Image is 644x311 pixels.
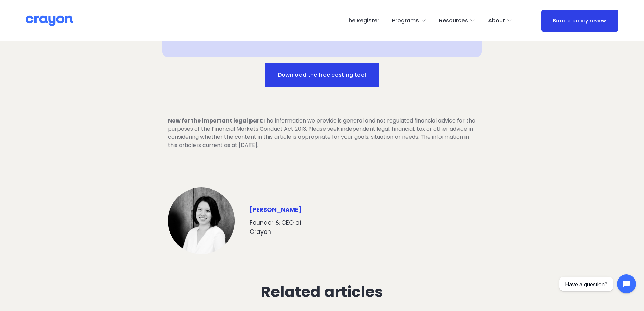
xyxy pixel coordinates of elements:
a: The Register [345,15,379,26]
span: Programs [392,16,419,26]
span: Resources [439,16,468,26]
a: Book a policy review [541,10,618,32]
img: Crayon [26,15,73,27]
span: About [488,16,505,26]
a: folder dropdown [392,15,426,26]
span: The information we provide is general and not regulated financial advice for the purposes of the ... [168,117,477,149]
strong: Now for the important legal part: [168,117,263,125]
p: Founder & CEO of Crayon [249,218,316,236]
strong: [PERSON_NAME] [249,206,301,214]
a: folder dropdown [439,15,475,26]
a: folder dropdown [488,15,512,26]
h2: Related articles [168,284,476,301]
a: Download the free costing tool [265,63,379,88]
